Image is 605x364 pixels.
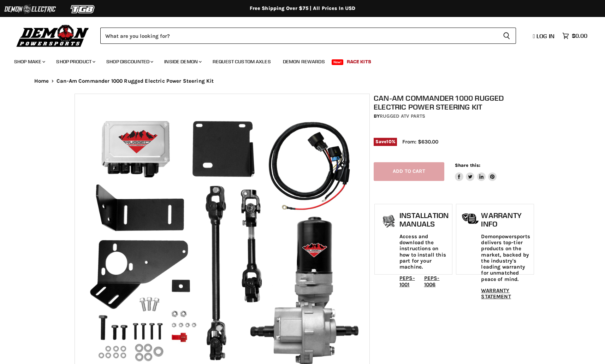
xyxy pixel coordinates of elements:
[399,275,415,287] a: PEPS-1001
[100,28,516,44] form: Product
[386,139,391,144] span: 10
[374,94,535,111] h1: Can-Am Commander 1000 Rugged Electric Power Steering Kit
[481,287,511,300] a: WARRANTY STATEMENT
[34,78,49,84] a: Home
[462,213,479,224] img: warranty-icon.png
[100,28,497,44] input: Search
[278,54,330,69] a: Demon Rewards
[207,54,276,69] a: Request Custom Axles
[497,28,516,44] button: Search
[455,163,480,168] span: Share this:
[380,113,425,119] a: Rugged ATV Parts
[572,33,587,39] span: $0.00
[20,78,585,84] nav: Breadcrumbs
[9,52,586,69] ul: Main menu
[57,2,109,16] img: TGB Logo 2
[342,54,376,69] a: Race Kits
[374,112,535,120] div: by
[51,54,100,69] a: Shop Product
[424,275,440,287] a: PEPS-1006
[481,211,530,228] h1: Warranty Info
[399,211,449,228] h1: Installation Manuals
[374,138,397,146] span: Save %
[14,23,91,48] img: Demon Powersports
[399,234,449,270] p: Access and download the instructions on how to install this part for your machine.
[332,59,344,65] span: New!
[101,54,158,69] a: Shop Discounted
[4,2,57,16] img: Demon Electric Logo 2
[530,33,559,39] a: Log in
[536,33,554,40] span: Log in
[9,54,49,69] a: Shop Make
[455,162,497,181] aside: Share this:
[57,78,214,84] span: Can-Am Commander 1000 Rugged Electric Power Steering Kit
[380,213,398,231] img: install_manual-icon.png
[402,139,438,145] span: From: $630.00
[559,31,591,41] a: $0.00
[159,54,206,69] a: Inside Demon
[20,5,585,12] div: Free Shipping Over $75 | All Prices In USD
[481,234,530,282] p: Demonpowersports delivers top-tier products on the market, backed by the industry's leading warra...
